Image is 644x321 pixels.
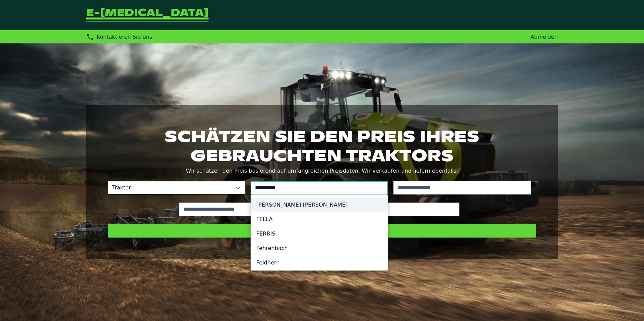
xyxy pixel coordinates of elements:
[108,224,536,238] button: Preis schätzen
[86,33,152,41] div: Kontaktieren Sie uns
[108,127,536,165] h1: Schätzen Sie den Preis Ihres gebrauchten Traktors
[251,241,388,255] li: Fehrenbach
[251,212,388,226] li: FELLA
[530,34,558,40] a: Abmelden
[251,270,388,284] li: Fendt
[251,255,388,270] li: Feldherr
[108,181,231,194] span: Traktor
[251,198,388,212] li: Massey Ferguson
[108,166,536,176] p: Wir schätzen den Preis basierend auf umfangreichen Preisdaten. Wir verkaufen und liefern ebenfalls.
[251,226,388,241] li: FERRIS
[97,34,152,40] span: Kontaktieren Sie uns
[86,8,208,22] a: Zurück zur Startseite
